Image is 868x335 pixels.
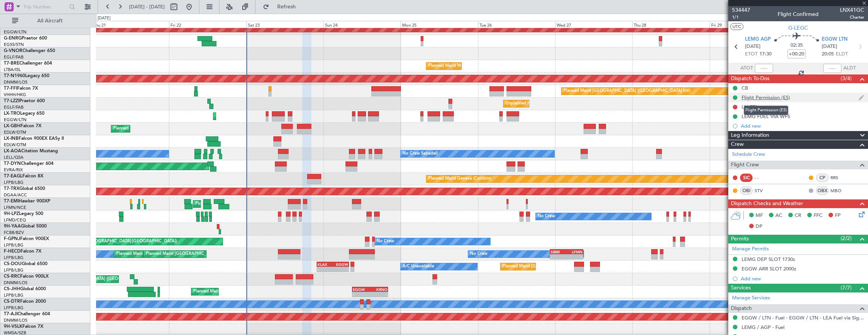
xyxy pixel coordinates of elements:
div: Add new [741,123,864,129]
input: Trip Number [23,1,67,13]
span: 02:35 [791,42,803,49]
span: FFC [814,212,822,220]
span: T7-BRE [4,61,19,66]
div: Planned Maint Geneva (Cointrin) [428,173,491,185]
span: DP [756,223,762,231]
span: T7-EMI [4,199,19,204]
div: - [333,267,349,272]
span: ATOT [740,65,753,72]
div: Planned Maint Warsaw ([GEOGRAPHIC_DATA]) [428,60,520,72]
a: T7-N1960Legacy 650 [4,74,49,78]
div: OBI [740,186,753,195]
a: EGGW / LTN - Fuel - EGGW / LTN - LEA Fuel via Signature in EGGW [742,314,864,321]
div: Planned Maint Nice ([GEOGRAPHIC_DATA]) [113,123,198,134]
a: DNMM/LOS [4,280,27,286]
span: F-HECD [4,249,21,254]
span: T7-DYN [4,161,21,166]
span: G-VNOR [4,49,22,53]
span: Dispatch [731,304,752,313]
span: T7-EAGL [4,174,22,179]
span: ELDT [836,51,848,58]
a: F-HECDFalcon 7X [4,249,41,254]
span: G-LEGC [788,24,808,32]
span: AC [775,212,782,220]
span: LX-GBH [4,124,21,128]
a: EGGW/LTN [4,29,27,35]
div: Planned Maint [GEOGRAPHIC_DATA] ([GEOGRAPHIC_DATA]) [193,286,313,297]
div: Fri 29 [710,21,787,28]
span: LX-INB [4,136,19,141]
div: No Crew [470,248,488,260]
a: LFMN/NCE [4,205,26,210]
div: Planned Maint [GEOGRAPHIC_DATA] ([GEOGRAPHIC_DATA]) [215,111,335,122]
span: ALDT [843,65,856,72]
span: T7-AJI [4,312,17,316]
div: Unplanned Maint [GEOGRAPHIC_DATA] ([GEOGRAPHIC_DATA]) [505,98,630,109]
div: - [370,292,387,297]
a: Manage Permits [732,245,769,253]
a: LX-TROLegacy 650 [4,111,44,116]
div: Planned Maint [GEOGRAPHIC_DATA] ([GEOGRAPHIC_DATA]) [116,248,236,260]
a: 9H-LPZLegacy 500 [4,212,43,216]
span: Permits [731,235,749,243]
div: Thu 21 [92,21,169,28]
div: Sun 24 [324,21,401,28]
a: MBO [830,187,847,194]
div: Wed 27 [555,21,632,28]
span: [DATE] - [DATE] [129,3,165,10]
div: - - [754,174,772,181]
div: Sat 23 [246,21,324,28]
a: T7-EMIHawker 900XP [4,199,50,204]
span: G-ENRG [4,36,22,41]
span: [DATE] [745,43,761,51]
div: EGGW [353,287,370,292]
a: Manage Services [732,294,770,302]
span: T7-N1960 [4,74,25,78]
div: OBX [816,186,829,195]
span: [DATE] [822,43,837,51]
a: EGLF/FAB [4,104,24,110]
span: FP [835,212,841,220]
span: Charter [840,14,864,21]
span: CS-JHH [4,287,20,291]
span: Services [731,284,751,292]
span: All Aircraft [20,18,80,24]
span: Leg Information [731,131,769,140]
div: [DATE] [98,15,110,22]
a: T7-BREChallenger 604 [4,61,52,66]
div: AOG Maint Hyères ([GEOGRAPHIC_DATA]-[GEOGRAPHIC_DATA]) [49,236,177,247]
div: Tue 26 [478,21,555,28]
span: Dispatch To-Dos [731,74,769,83]
div: CB [742,85,748,91]
span: Refresh [271,4,303,9]
div: Planned Maint [GEOGRAPHIC_DATA] ([GEOGRAPHIC_DATA]) [502,261,622,272]
div: Flight Permission (ES) [742,94,790,101]
div: Flight Confirmed [778,10,819,18]
a: EDLW/DTM [4,142,26,148]
div: - [551,254,567,259]
div: - [567,254,582,259]
span: 20:05 [822,51,834,58]
a: LFPB/LBG [4,180,24,185]
div: No Crew Sabadell [402,148,438,160]
a: LTBA/ISL [4,67,21,73]
a: 9H-VSLKFalcon 7X [4,324,43,329]
div: No Crew [377,236,394,247]
a: STV [754,187,772,194]
a: LFPB/LBG [4,292,24,298]
span: EGGW LTN [822,36,847,43]
button: Refresh [259,1,305,13]
a: EVRA/RIX [4,167,23,173]
span: 9H-VSLK [4,324,22,329]
button: UTC [730,23,743,30]
div: Planned Maint [GEOGRAPHIC_DATA] ([GEOGRAPHIC_DATA]) [146,248,265,260]
a: CS-JHHGlobal 6000 [4,287,46,291]
div: KRNO [370,287,387,292]
a: EGSS/STN [4,42,24,47]
span: LNX41GC [840,6,864,14]
a: CS-RRCFalcon 900LX [4,274,49,279]
span: T7-TRX [4,186,19,191]
a: DNMM/LOS [4,318,27,323]
a: LFPB/LBG [4,255,24,261]
div: Thu 28 [632,21,709,28]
